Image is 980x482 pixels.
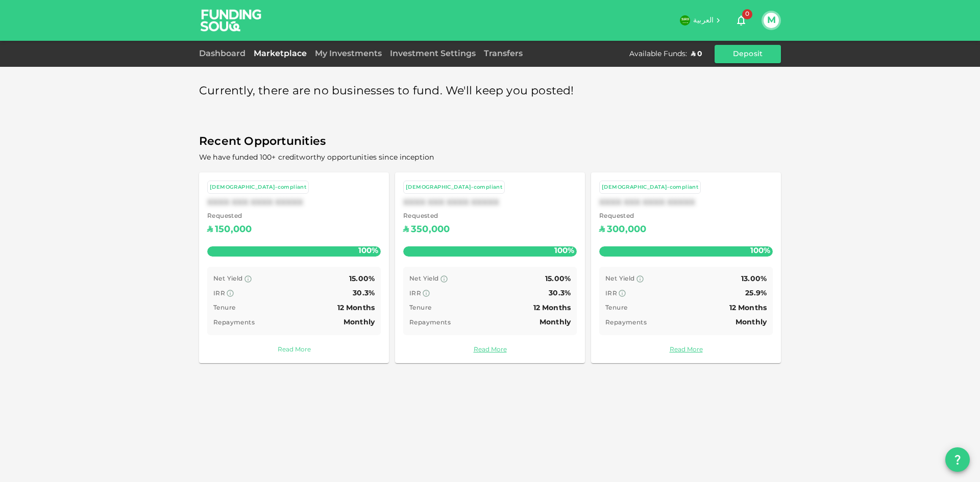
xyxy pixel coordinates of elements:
[629,49,687,59] div: Available Funds :
[599,212,646,222] span: Requested
[742,9,752,19] span: 0
[599,345,773,355] a: Read More
[411,222,450,238] div: 350,000
[199,50,250,58] a: Dashboard
[605,291,617,297] span: IRR
[599,222,605,238] div: ʢ
[337,305,375,312] span: 12 Months
[591,172,781,363] a: [DEMOGRAPHIC_DATA]-compliantXXXX XXX XXXX XXXXX Requested ʢ300,000100% Net Yield 13.00% IRR 25.9%...
[736,319,767,326] span: Monthly
[715,45,781,63] button: Deposit
[748,244,773,259] span: 100%
[403,345,577,355] a: Read More
[199,172,389,363] a: [DEMOGRAPHIC_DATA]-compliantXXXX XXX XXXX XXXXX Requested ʢ150,000100% Net Yield 15.00% IRR 30.3%...
[409,320,451,326] span: Repayments
[344,319,375,326] span: Monthly
[731,10,751,31] button: 0
[607,222,646,238] div: 300,000
[599,198,773,208] div: XXXX XXX XXXX XXXXX
[395,172,585,363] a: [DEMOGRAPHIC_DATA]-compliantXXXX XXX XXXX XXXXX Requested ʢ350,000100% Net Yield 15.00% IRR 30.3%...
[403,198,577,208] div: XXXX XXX XXXX XXXXX
[213,291,225,297] span: IRR
[199,132,781,152] span: Recent Opportunities
[945,447,970,472] button: question
[540,319,571,326] span: Monthly
[552,244,577,259] span: 100%
[213,320,255,326] span: Repayments
[691,49,702,59] div: ʢ 0
[199,154,434,161] span: We have funded 100+ creditworthy opportunities since inception
[741,275,767,283] span: 13.00%
[207,222,213,238] div: ʢ
[602,183,698,192] div: [DEMOGRAPHIC_DATA]-compliant
[693,17,714,24] span: العربية
[403,212,450,222] span: Requested
[353,290,375,297] span: 30.3%
[356,244,381,259] span: 100%
[213,305,235,311] span: Tenure
[210,183,306,192] div: [DEMOGRAPHIC_DATA]-compliant
[409,276,439,282] span: Net Yield
[406,183,502,192] div: [DEMOGRAPHIC_DATA]-compliant
[213,276,243,282] span: Net Yield
[545,275,571,283] span: 15.00%
[549,290,571,297] span: 30.3%
[250,50,311,58] a: Marketplace
[409,305,431,311] span: Tenure
[729,305,767,312] span: 12 Months
[215,222,252,238] div: 150,000
[403,222,409,238] div: ʢ
[533,305,571,312] span: 12 Months
[480,50,527,58] a: Transfers
[386,50,480,58] a: Investment Settings
[207,212,252,222] span: Requested
[207,345,381,355] a: Read More
[745,290,767,297] span: 25.9%
[680,15,690,26] img: flag-sa.b9a346574cdc8950dd34b50780441f57.svg
[409,291,421,297] span: IRR
[605,320,647,326] span: Repayments
[605,276,635,282] span: Net Yield
[207,198,381,208] div: XXXX XXX XXXX XXXXX
[605,305,627,311] span: Tenure
[349,275,375,283] span: 15.00%
[199,82,574,102] span: Currently, there are no businesses to fund. We'll keep you posted!
[764,13,779,28] button: M
[311,50,386,58] a: My Investments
